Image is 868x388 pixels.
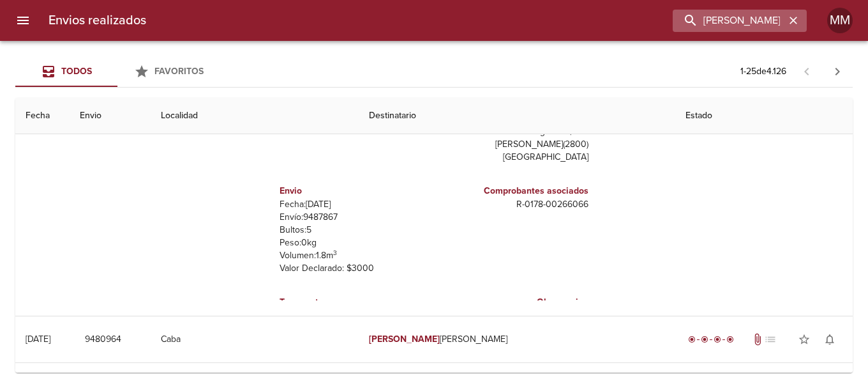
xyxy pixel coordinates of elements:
h6: Envio [280,184,429,198]
h6: Observacion [439,295,588,309]
div: [DATE] [26,334,50,345]
input: buscar [673,10,785,32]
span: radio_button_checked [714,336,721,343]
span: star_border [798,333,811,346]
span: Favoritos [154,66,204,77]
p: Fecha: [DATE] [280,198,429,211]
sup: 3 [333,249,337,257]
th: Localidad [151,98,359,134]
div: MM [827,8,853,33]
td: Caba [151,316,359,362]
p: R - 0178 - 00266066 [439,198,588,211]
h6: Envios realizados [49,10,146,31]
span: radio_button_checked [688,336,696,343]
button: 9480964 [80,328,126,352]
div: Entregado [685,333,737,346]
button: menu [8,5,38,36]
p: Envío: 9487867 [280,211,429,224]
p: Volumen: 1.8 m [280,249,429,262]
button: Activar notificaciones [817,327,842,352]
h6: Comprobantes asociados [439,184,588,198]
th: Envio [70,98,151,134]
p: [GEOGRAPHIC_DATA] [439,151,588,164]
div: Tabs Envios [15,56,220,87]
span: No tiene pedido asociado [764,333,777,346]
h6: Transporte [280,295,429,309]
p: [PERSON_NAME] ( 2800 ) [439,138,588,151]
p: Valor Declarado: $ 3000 [280,262,429,275]
span: radio_button_checked [726,336,734,343]
th: Destinatario [359,98,675,134]
span: notifications_none [823,333,836,346]
span: Pagina siguiente [822,56,853,87]
span: Todos [61,66,92,77]
button: Agregar a favoritos [791,327,817,352]
span: radio_button_checked [701,336,708,343]
p: 1 - 25 de 4.126 [740,65,786,78]
em: [PERSON_NAME] [369,334,440,345]
p: Bultos: 5 [280,224,429,237]
th: Fecha [15,98,70,134]
p: Peso: 0 kg [280,237,429,249]
th: Estado [675,98,853,134]
div: Abrir información de usuario [827,8,853,33]
span: 9480964 [85,332,121,348]
span: Pagina anterior [791,65,822,77]
span: Tiene documentos adjuntos [751,333,764,346]
td: [PERSON_NAME] [359,316,675,362]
